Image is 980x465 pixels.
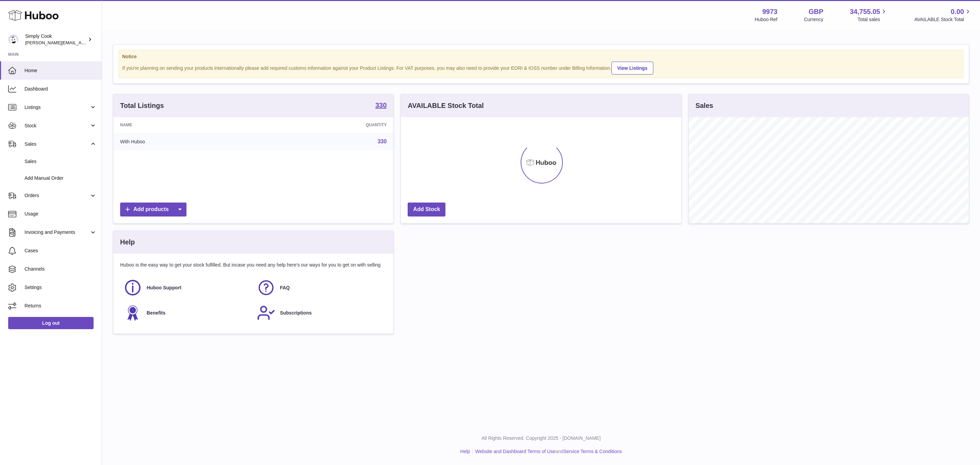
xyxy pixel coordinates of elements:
[24,67,97,74] span: Home
[24,158,97,165] span: Sales
[122,61,960,75] div: If you're planning on sending your products internationally please add required customs informati...
[951,7,964,16] span: 0.00
[408,203,445,217] a: Add Stock
[8,34,18,45] img: emma@simplycook.com
[762,7,778,16] strong: 9973
[473,448,622,455] li: and
[914,16,972,23] span: AVAILABLE Stock Total
[25,33,86,46] div: Simply Cook
[375,102,387,110] a: 330
[113,117,261,133] th: Name
[257,278,383,297] a: FAQ
[24,266,97,272] span: Channels
[122,53,960,60] strong: Notice
[755,16,778,23] div: Huboo Ref
[108,435,975,442] p: All Rights Reserved. Copyright 2025 - [DOMAIN_NAME]
[696,101,713,110] h3: Sales
[24,211,97,217] span: Usage
[850,7,880,16] span: 34,755.05
[120,101,164,110] h3: Total Listings
[408,101,484,110] h3: AVAILABLE Stock Total
[460,449,470,454] a: Help
[378,139,387,144] a: 330
[120,203,186,217] a: Add products
[257,304,383,322] a: Subscriptions
[24,303,97,309] span: Returns
[24,86,97,92] span: Dashboard
[24,175,97,181] span: Add Manual Order
[808,7,823,16] strong: GBP
[8,317,94,329] a: Log out
[375,102,387,109] strong: 330
[147,285,181,291] span: Huboo Support
[120,238,135,247] h3: Help
[24,229,89,236] span: Invoicing and Payments
[147,310,165,316] span: Benefits
[850,7,888,23] a: 34,755.05 Total sales
[280,285,290,291] span: FAQ
[24,104,89,111] span: Listings
[563,449,622,454] a: Service Terms & Conditions
[24,247,97,254] span: Cases
[475,449,555,454] a: Website and Dashboard Terms of Use
[113,133,261,150] td: With Huboo
[24,123,89,129] span: Stock
[857,16,888,23] span: Total sales
[261,117,393,133] th: Quantity
[120,262,387,268] p: Huboo is the easy way to get your stock fulfilled. But incase you need any help here's our ways f...
[24,141,89,147] span: Sales
[611,62,653,75] a: View Listings
[914,7,972,23] a: 0.00 AVAILABLE Stock Total
[25,40,136,45] span: [PERSON_NAME][EMAIL_ADDRESS][DOMAIN_NAME]
[280,310,312,316] span: Subscriptions
[24,284,97,291] span: Settings
[804,16,823,23] div: Currency
[24,192,89,199] span: Orders
[124,304,250,322] a: Benefits
[124,278,250,297] a: Huboo Support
